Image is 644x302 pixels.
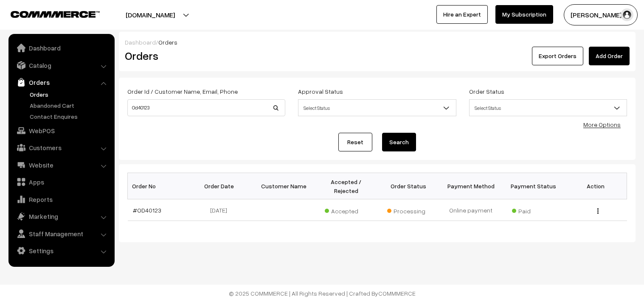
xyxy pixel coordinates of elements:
a: Reports [11,192,112,207]
a: Customers [11,140,112,155]
a: Orders [11,75,112,90]
button: Search [382,133,416,151]
a: Abandoned Cart [28,101,112,110]
button: [PERSON_NAME] s… [564,4,638,25]
h2: Orders [125,49,284,62]
a: My Subscription [495,5,553,24]
span: Select Status [470,101,627,115]
a: WebPOS [11,123,112,138]
a: Orders [28,90,112,99]
th: Payment Status [502,173,565,199]
button: [DOMAIN_NAME] [96,4,205,25]
span: Processing [387,204,430,215]
button: Export Orders [532,47,583,65]
span: Select Status [298,99,456,116]
th: Action [565,173,627,199]
th: Order No [128,173,190,199]
a: Add Order [589,47,630,65]
label: Order Id / Customer Name, Email, Phone [127,87,238,96]
td: Online payment [440,199,502,221]
th: Customer Name [253,173,315,199]
label: Order Status [469,87,504,96]
span: Select Status [469,99,627,116]
input: Order Id / Customer Name / Customer Email / Customer Phone [127,99,285,116]
a: More Options [583,121,621,128]
a: Catalog [11,58,112,73]
span: Accepted [325,204,367,215]
th: Payment Method [440,173,502,199]
a: Apps [11,174,112,190]
a: COMMMERCE [11,8,85,19]
label: Approval Status [298,87,343,96]
img: Menu [597,208,599,214]
a: COMMMERCE [378,290,416,297]
a: Dashboard [125,39,156,46]
img: COMMMERCE [11,11,100,17]
th: Accepted / Rejected [315,173,377,199]
a: Hire an Expert [436,5,488,24]
td: [DATE] [190,199,253,221]
a: Website [11,157,112,173]
a: Staff Management [11,226,112,241]
a: Settings [11,243,112,258]
a: Contact Enquires [28,112,112,121]
span: Select Status [298,101,456,115]
span: Paid [512,204,554,215]
a: #OD40123 [133,207,161,214]
img: user [621,8,633,21]
th: Order Status [377,173,440,199]
span: Orders [158,39,177,46]
a: Reset [338,133,372,151]
a: Dashboard [11,40,112,56]
a: Marketing [11,209,112,224]
th: Order Date [190,173,253,199]
div: / [125,38,630,47]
